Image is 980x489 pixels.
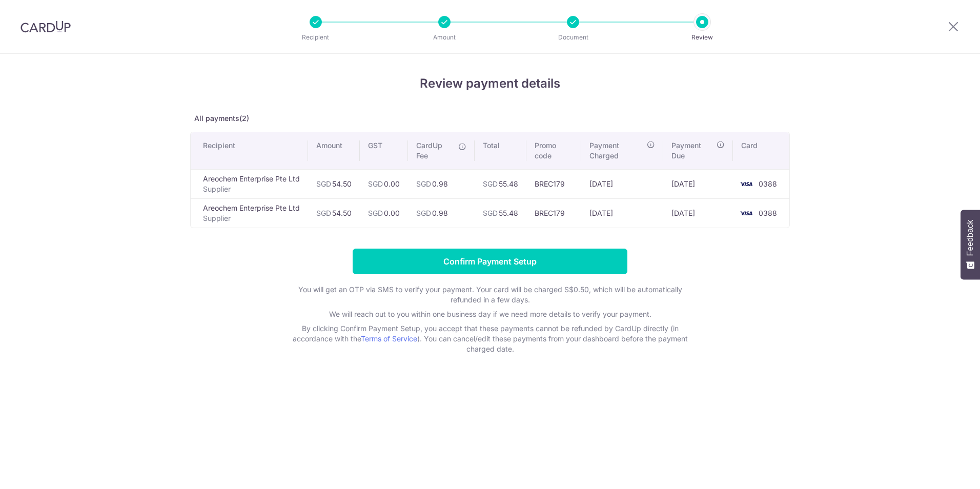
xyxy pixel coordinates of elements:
[360,169,408,198] td: 0.00
[368,179,383,188] span: SGD
[308,132,360,169] th: Amount
[671,140,713,161] span: Payment Due
[733,132,789,169] th: Card
[278,32,354,43] p: Recipient
[408,198,475,228] td: 0.98
[308,169,360,198] td: 54.50
[21,21,71,33] img: CardUp
[316,179,331,188] span: SGD
[406,32,482,43] p: Amount
[285,284,695,305] p: You will get an OTP via SMS to verify your payment. Your card will be charged S$0.50, which will ...
[475,132,526,169] th: Total
[316,209,331,217] span: SGD
[416,140,453,161] span: CardUp Fee
[663,169,733,198] td: [DATE]
[483,179,498,188] span: SGD
[191,169,308,198] td: Areochem Enterprise Pte Ltd
[360,132,408,169] th: GST
[191,198,308,228] td: Areochem Enterprise Pte Ltd
[308,198,360,228] td: 54.50
[663,198,733,228] td: [DATE]
[475,169,526,198] td: 55.48
[360,198,408,228] td: 0.00
[581,198,663,228] td: [DATE]
[408,169,475,198] td: 0.98
[759,209,777,217] span: 0388
[190,74,790,93] h4: Review payment details
[961,210,980,279] button: Feedback - Show survey
[526,169,581,198] td: BREC179
[416,209,431,217] span: SGD
[589,140,644,161] span: Payment Charged
[526,132,581,169] th: Promo code
[285,323,695,354] p: By clicking Confirm Payment Setup, you accept that these payments cannot be refunded by CardUp di...
[368,209,383,217] span: SGD
[526,198,581,228] td: BREC179
[736,178,757,190] img: <span class="translation_missing" title="translation missing: en.account_steps.new_confirm_form.b...
[190,113,790,124] p: All payments(2)
[759,179,777,188] span: 0388
[416,179,431,188] span: SGD
[475,198,526,228] td: 55.48
[581,169,663,198] td: [DATE]
[966,220,975,256] span: Feedback
[361,334,417,343] a: Terms of Service
[736,207,757,219] img: <span class="translation_missing" title="translation missing: en.account_steps.new_confirm_form.b...
[535,32,611,43] p: Document
[483,209,498,217] span: SGD
[353,249,627,274] input: Confirm Payment Setup
[203,184,300,194] p: Supplier
[191,132,308,169] th: Recipient
[285,309,695,319] p: We will reach out to you within one business day if we need more details to verify your payment.
[664,32,740,43] p: Review
[203,213,300,223] p: Supplier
